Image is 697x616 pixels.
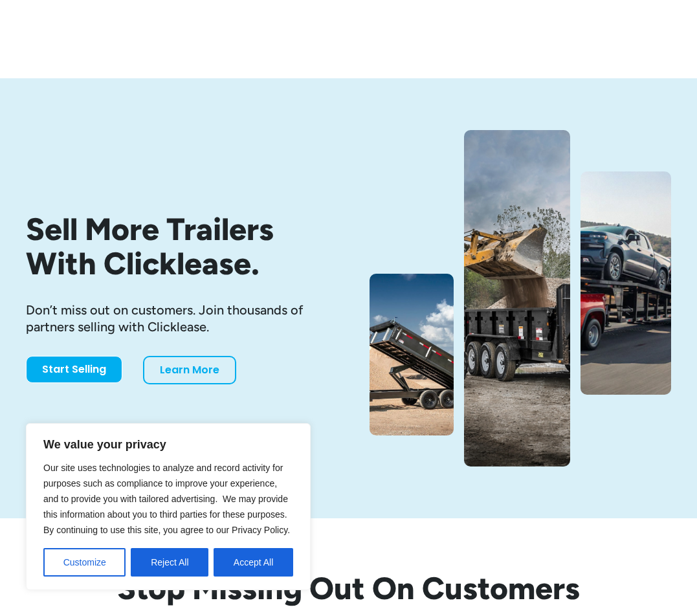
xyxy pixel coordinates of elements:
button: Reject All [131,548,208,577]
span: Our site uses technologies to analyze and record activity for purposes such as compliance to impr... [43,463,290,535]
button: Accept All [214,548,293,577]
h1: Sell More Trailers With Clicklease. [26,212,328,281]
div: We value your privacy [26,423,311,590]
h2: Stop Missing Out On Customers [26,570,671,608]
a: Learn More [143,356,236,384]
p: We value your privacy [43,437,293,452]
button: Customize [43,548,126,577]
a: Start Selling [26,356,122,383]
div: Don’t miss out on customers. Join thousands of partners selling with Clicklease. [26,302,328,335]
